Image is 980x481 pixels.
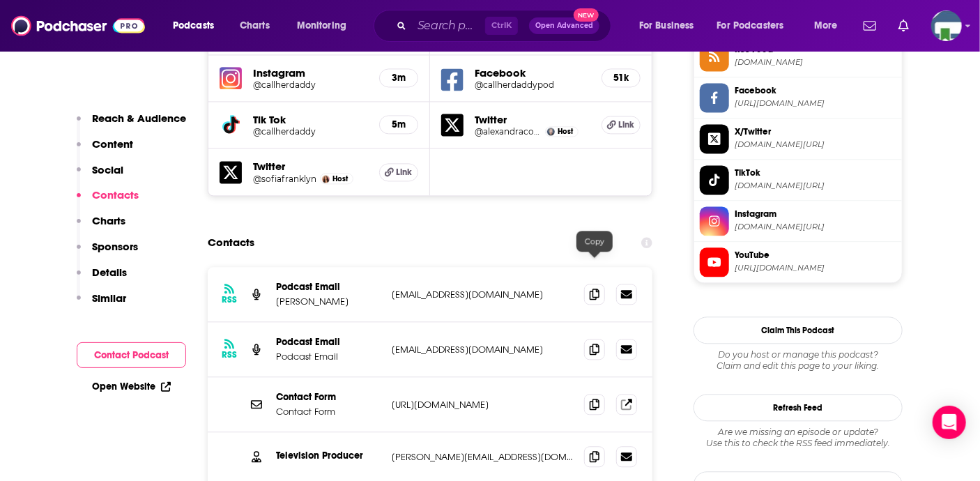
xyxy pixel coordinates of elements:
div: Search podcasts, credits, & more... [387,10,625,42]
span: Host [558,127,573,136]
button: Sponsors [77,240,138,266]
p: Contact Form [276,406,381,418]
span: Instagram [735,208,896,220]
span: For Business [639,16,694,36]
a: X/Twitter[DOMAIN_NAME][URL] [700,124,896,153]
p: Television Producer [276,450,381,461]
span: More [814,16,838,36]
p: Podcast Email [276,336,381,348]
span: For Podcasters [717,16,784,36]
button: Contact Podcast [77,342,186,368]
button: Social [77,163,123,189]
p: Reach & Audience [92,112,186,125]
img: Alex Cooper [547,128,555,135]
h5: Instagram [253,66,368,79]
h5: 3m [391,72,406,84]
p: Content [92,137,133,151]
span: Facebook [735,84,896,97]
p: Podcast Email [276,281,381,293]
button: open menu [629,15,712,37]
a: RSS Feed[DOMAIN_NAME] [700,42,896,71]
h2: Contacts [208,229,254,256]
a: @callherdaddy [253,126,368,137]
a: @callherdaddy [253,79,368,90]
button: Open AdvancedNew [529,17,599,34]
span: Open Advanced [535,22,593,29]
h5: Twitter [475,113,590,126]
h3: RSS [222,349,237,360]
button: open menu [708,15,804,37]
p: Charts [92,214,125,227]
h5: Twitter [253,160,368,173]
div: Are we missing an episode or update? Use this to check the RSS feed immediately. [694,427,903,449]
a: Show notifications dropdown [893,14,914,38]
span: Podcasts [173,16,214,36]
h5: Tik Tok [253,113,368,126]
span: Do you host or manage this podcast? [694,349,903,360]
a: Link [602,116,641,134]
a: TikTok[DOMAIN_NAME][URL] [700,165,896,194]
a: Instagram[DOMAIN_NAME][URL] [700,206,896,236]
span: twitter.com/callherdaddy [735,139,896,150]
a: Link [379,163,418,181]
button: Contacts [77,188,139,214]
p: [EMAIL_ADDRESS][DOMAIN_NAME] [392,344,573,356]
p: Podcast Email [276,351,381,362]
div: Claim and edit this page to your liking. [694,349,903,372]
a: @alexandracooper [475,126,542,137]
div: Copy [576,231,613,252]
button: Content [77,137,133,163]
img: Podchaser - Follow, Share and Rate Podcasts [11,13,145,39]
p: [PERSON_NAME] [276,296,381,307]
span: Monitoring [297,16,346,36]
button: open menu [163,15,232,37]
h5: @callherdaddypod [475,79,590,90]
span: https://www.youtube.com/@callherdaddy [735,263,896,273]
h5: @sofiafranklyn [253,174,316,184]
a: Show notifications dropdown [858,14,882,38]
span: Link [397,167,413,178]
span: instagram.com/callherdaddy [735,222,896,232]
p: Details [92,266,127,279]
p: Social [92,163,123,176]
button: Similar [77,291,126,317]
a: Open Website [92,381,171,392]
input: Search podcasts, credits, & more... [412,15,485,37]
p: Sponsors [92,240,138,253]
span: TikTok [735,167,896,179]
p: Contacts [92,188,139,201]
img: Sofia Franklyn [322,175,330,183]
span: YouTube [735,249,896,261]
button: Claim This Podcast [694,316,903,344]
p: [EMAIL_ADDRESS][DOMAIN_NAME] [392,289,573,300]
span: X/Twitter [735,125,896,138]
button: Details [77,266,127,291]
h5: Facebook [475,66,590,79]
p: [PERSON_NAME][EMAIL_ADDRESS][DOMAIN_NAME] [392,451,573,463]
span: Host [332,174,348,183]
span: Charts [240,16,270,36]
span: New [574,8,599,22]
p: Similar [92,291,126,305]
button: Refresh Feed [694,394,903,421]
img: iconImage [220,67,242,89]
span: mcsorleys.barstoolsports.com [735,57,896,68]
span: Link [618,119,634,130]
button: Show profile menu [931,10,962,41]
a: Charts [231,15,278,37]
button: open menu [804,15,855,37]
span: Logged in as KCMedia [931,10,962,41]
button: Charts [77,214,125,240]
button: open menu [287,15,365,37]
img: User Profile [931,10,962,41]
a: Facebook[URL][DOMAIN_NAME] [700,83,896,112]
span: tiktok.com/@callherdaddy [735,181,896,191]
span: Ctrl K [485,17,518,35]
p: Contact Form [276,391,381,403]
button: Reach & Audience [77,112,186,137]
h3: RSS [222,294,237,305]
